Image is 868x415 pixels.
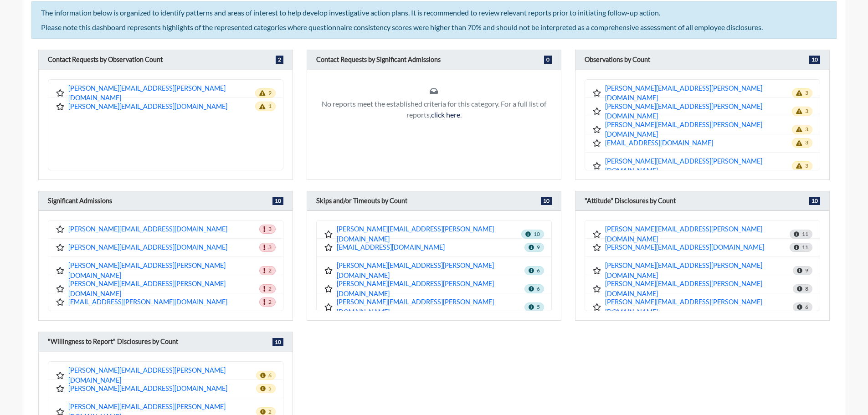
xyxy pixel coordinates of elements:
span: 1 observations [255,102,276,111]
a: [PERSON_NAME][EMAIL_ADDRESS][PERSON_NAME][DOMAIN_NAME] [605,83,792,103]
a: [PERSON_NAME][EMAIL_ADDRESS][DOMAIN_NAME] [68,384,227,394]
div: Employees displayed in this category intentionally Skipped questions or allowed questions to Time... [307,191,561,211]
span: 10 [809,56,820,64]
span: 3 observations [792,138,812,147]
a: [PERSON_NAME][EMAIL_ADDRESS][PERSON_NAME][DOMAIN_NAME] [337,297,524,317]
a: [PERSON_NAME][EMAIL_ADDRESS][DOMAIN_NAME] [605,242,764,252]
a: [PERSON_NAME][EMAIL_ADDRESS][PERSON_NAME][DOMAIN_NAME] [605,224,790,244]
a: [PERSON_NAME][EMAIL_ADDRESS][PERSON_NAME][DOMAIN_NAME] [605,120,792,139]
a: [PERSON_NAME][EMAIL_ADDRESS][DOMAIN_NAME] [68,242,227,252]
span: 3 observations [792,161,812,170]
span: 3 admissions [259,243,276,252]
div: The information below is organized to identify patterns and areas of interest to help develop inv... [41,7,827,18]
a: [PERSON_NAME][EMAIL_ADDRESS][PERSON_NAME][DOMAIN_NAME] [337,261,524,280]
span: 6 skips/timeouts [524,266,544,275]
span: Total count: 6 [793,302,812,312]
span: 5 skips/timeouts [524,302,544,312]
h6: Contact Requests by Observation Count [48,56,163,64]
span: 10 [809,197,820,205]
a: [PERSON_NAME][EMAIL_ADDRESS][PERSON_NAME][DOMAIN_NAME] [68,83,255,103]
span: 10 [272,197,283,205]
a: [PERSON_NAME][EMAIL_ADDRESS][PERSON_NAME][DOMAIN_NAME] [68,279,259,298]
div: Employees displayed in this category reported Forgiving Attitudes towards counterproductive/crimi... [575,191,829,211]
span: Total count: 9 [793,266,812,275]
a: [PERSON_NAME][EMAIL_ADDRESS][DOMAIN_NAME] [68,224,227,234]
span: Total count: 6 [256,371,276,380]
a: [PERSON_NAME][EMAIL_ADDRESS][PERSON_NAME][DOMAIN_NAME] [605,297,793,317]
div: Employees displayed in this category reported Observations, achieved consistency scores over 70%,... [575,50,829,70]
div: Employees displayed in this category requested to be contacted, achieved consistency scores over ... [39,50,293,70]
a: [EMAIL_ADDRESS][PERSON_NAME][DOMAIN_NAME] [68,297,227,307]
a: [PERSON_NAME][EMAIL_ADDRESS][PERSON_NAME][DOMAIN_NAME] [605,261,793,280]
span: 0 [544,56,552,64]
span: Total count: 11 [790,230,812,239]
span: 9 skips/timeouts [524,243,544,252]
a: [PERSON_NAME][EMAIL_ADDRESS][PERSON_NAME][DOMAIN_NAME] [605,156,792,176]
span: Total count: 8 [793,284,812,293]
span: 10 [541,197,552,205]
span: Total count: 11 [790,243,812,252]
h6: "Attitude" Disclosures by Count [585,197,676,205]
span: 3 admissions [259,225,276,234]
span: 10 [272,338,283,346]
span: Total count: 5 [256,384,276,393]
a: click here [431,110,460,119]
a: [PERSON_NAME][EMAIL_ADDRESS][DOMAIN_NAME] [68,102,227,112]
span: 10 skips/timeouts [521,230,544,239]
p: No reports meet the established criteria for this category. For a full list of reports, . [316,98,552,120]
a: [PERSON_NAME][EMAIL_ADDRESS][PERSON_NAME][DOMAIN_NAME] [68,261,259,280]
span: 3 observations [792,88,812,97]
div: Employees displayed in this category reported Unwillingness to Report colleagues/coworkers involv... [39,332,293,352]
span: 2 [276,56,283,64]
h6: "Willingness to Report" Disclosures by Count [48,338,178,346]
a: [PERSON_NAME][EMAIL_ADDRESS][PERSON_NAME][DOMAIN_NAME] [337,279,524,298]
h6: Significant Admissions [48,197,112,205]
span: 2 admissions [259,266,276,275]
span: 9 observations [255,88,276,97]
span: 2 admissions [259,284,276,293]
h6: Skips and/or Timeouts by Count [316,197,407,205]
h6: Observations by Count [585,56,650,64]
span: 3 observations [792,107,812,116]
span: 6 skips/timeouts [524,284,544,293]
div: Employees displayed in this category requested to be contacted, achieved consistency scores over ... [307,50,561,70]
div: Employees displayed in this category reported Significant Admissions, achieved consistency scores... [39,191,293,211]
h6: Contact Requests by Significant Admissions [316,56,441,64]
a: [PERSON_NAME][EMAIL_ADDRESS][PERSON_NAME][DOMAIN_NAME] [605,279,793,298]
a: [PERSON_NAME][EMAIL_ADDRESS][PERSON_NAME][DOMAIN_NAME] [337,224,521,244]
div: Please note this dashboard represents highlights of the represented categories where questionnair... [41,22,827,33]
a: [EMAIL_ADDRESS][DOMAIN_NAME] [605,138,713,148]
a: [PERSON_NAME][EMAIL_ADDRESS][PERSON_NAME][DOMAIN_NAME] [68,365,256,385]
a: [PERSON_NAME][EMAIL_ADDRESS][PERSON_NAME][DOMAIN_NAME] [605,102,792,121]
span: 2 admissions [259,297,276,307]
span: 3 observations [792,125,812,134]
a: [EMAIL_ADDRESS][DOMAIN_NAME] [337,242,445,252]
